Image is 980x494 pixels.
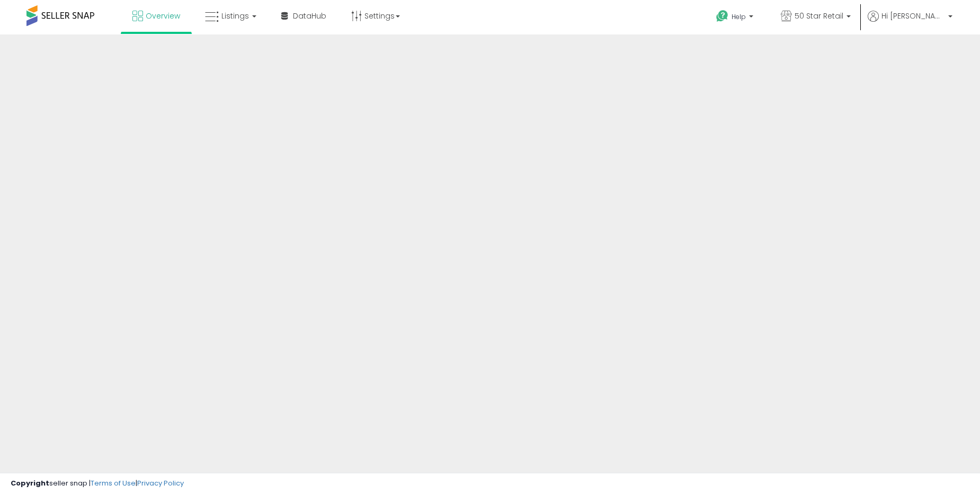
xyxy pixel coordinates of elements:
[868,11,952,34] a: Hi [PERSON_NAME]
[708,2,764,34] a: Help
[293,11,326,21] span: DataHub
[881,11,945,21] span: Hi [PERSON_NAME]
[732,12,746,21] span: Help
[221,11,249,21] span: Listings
[146,11,180,21] span: Overview
[716,10,729,23] i: Get Help
[795,11,843,21] span: 50 Star Retail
